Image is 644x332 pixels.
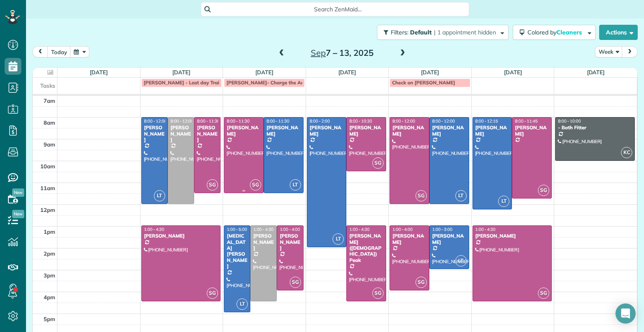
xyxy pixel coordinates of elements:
span: 2pm [44,250,55,257]
div: - Bath Fitter [558,125,632,131]
span: 1:00 - 5:00 [227,227,247,232]
div: [PERSON_NAME] [432,125,467,137]
a: [DATE] [504,69,522,76]
div: [PERSON_NAME] ([DEMOGRAPHIC_DATA]) Peak [349,233,384,263]
span: 4pm [44,294,55,301]
div: [PERSON_NAME] [144,233,218,239]
span: 10am [40,163,55,170]
span: [PERSON_NAME] - Last day Training day [144,79,240,86]
span: New [12,188,24,197]
span: 8:00 - 11:30 [227,118,249,124]
span: Filters: [391,29,408,36]
a: Filters: Default | 1 appointment hidden [373,25,509,40]
span: [PERSON_NAME]- Charge the Amex card [226,79,322,86]
span: 1:00 - 4:30 [253,227,273,232]
span: LT [236,298,248,310]
span: 1pm [44,228,55,235]
span: Check on [PERSON_NAME] [392,79,455,86]
a: [DATE] [172,69,190,76]
span: Sep [311,47,326,58]
span: SG [415,277,427,288]
span: SG [250,179,261,191]
button: prev [32,46,48,58]
span: Colored by [527,29,585,36]
div: [PERSON_NAME] [392,125,427,137]
span: 11am [40,185,55,191]
span: 8:00 - 12:00 [432,118,455,124]
div: [PERSON_NAME] [432,233,467,245]
span: 5pm [44,316,55,322]
span: KC [621,147,632,158]
div: [PERSON_NAME] [392,233,427,245]
div: [PERSON_NAME] [226,125,261,137]
span: 8:00 - 10:30 [349,118,372,124]
span: SG [415,190,427,201]
div: [PERSON_NAME] [253,233,274,251]
a: [DATE] [587,69,605,76]
span: 9am [44,141,55,148]
a: [DATE] [338,69,356,76]
span: LT [154,190,165,201]
span: 3pm [44,272,55,279]
div: [PERSON_NAME] [197,125,218,143]
span: SG [538,288,549,299]
div: [PERSON_NAME] [309,125,344,137]
span: 8:00 - 2:00 [310,118,330,124]
h2: 7 – 13, 2025 [290,48,395,58]
span: 12pm [40,207,55,213]
span: 8:00 - 10:00 [558,118,581,124]
span: 8:00 - 12:00 [392,118,415,124]
div: [PERSON_NAME] [475,125,510,137]
span: SG [207,288,218,299]
button: Actions [599,25,638,40]
button: next [622,46,638,58]
div: [PERSON_NAME] [279,233,301,251]
div: Open Intercom Messenger [615,303,636,324]
span: 1:00 - 4:00 [392,227,413,232]
span: 7am [44,97,55,104]
button: today [47,46,71,58]
span: 1:00 - 4:30 [349,227,369,232]
div: [PERSON_NAME] [475,233,550,239]
span: LT [290,179,301,191]
div: [MEDICAL_DATA][PERSON_NAME] [226,233,248,269]
span: 1:00 - 4:30 [144,227,164,232]
span: 1:00 - 4:00 [280,227,300,232]
span: Default [410,29,432,36]
div: [PERSON_NAME] [170,125,192,143]
span: LT [455,190,467,201]
span: 8:00 - 12:15 [475,118,498,124]
div: [PERSON_NAME] [266,125,301,137]
span: 8:00 - 11:30 [197,118,220,124]
span: 8:00 - 11:30 [267,118,289,124]
div: [PERSON_NAME] [514,125,549,137]
span: 8:00 - 11:45 [515,118,538,124]
div: [PERSON_NAME] [349,125,384,137]
span: 8:00 - 12:00 [171,118,193,124]
a: [DATE] [255,69,273,76]
span: New [12,210,24,218]
button: Week [595,46,623,58]
span: SG [290,277,301,288]
span: | 1 appointment hidden [434,29,496,36]
span: 1:00 - 3:00 [432,227,452,232]
a: [DATE] [421,69,439,76]
button: Filters: Default | 1 appointment hidden [377,25,509,40]
span: 8:00 - 12:00 [144,118,167,124]
span: SG [372,157,384,169]
span: SG [538,185,549,196]
span: LT [498,196,509,207]
button: Colored byCleaners [513,25,596,40]
span: 1:00 - 4:30 [475,227,496,232]
span: 8am [44,119,55,126]
span: LT [455,255,467,267]
div: [PERSON_NAME] [144,125,165,143]
span: SG [207,179,218,191]
a: [DATE] [90,69,108,76]
span: Cleaners [556,29,583,36]
span: SG [372,288,384,299]
span: LT [332,233,344,245]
